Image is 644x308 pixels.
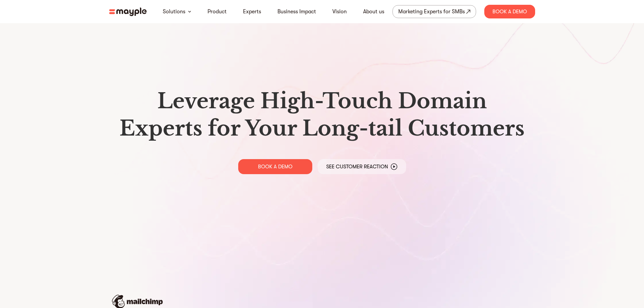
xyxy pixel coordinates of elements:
[243,8,261,16] a: Experts
[258,163,292,170] p: BOOK A DEMO
[318,159,406,174] a: See Customer Reaction
[363,8,384,16] a: About us
[109,8,147,16] img: mayple-logo
[332,8,347,16] a: Vision
[163,8,185,16] a: Solutions
[484,5,535,18] div: Book A Demo
[188,11,191,13] img: arrow-down
[398,7,465,16] div: Marketing Experts for SMBs
[238,159,312,174] a: BOOK A DEMO
[326,163,388,170] p: See Customer Reaction
[277,8,316,16] a: Business Impact
[207,8,227,16] a: Product
[392,5,476,18] a: Marketing Experts for SMBs
[115,87,530,142] h1: Leverage High-Touch Domain Experts for Your Long-tail Customers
